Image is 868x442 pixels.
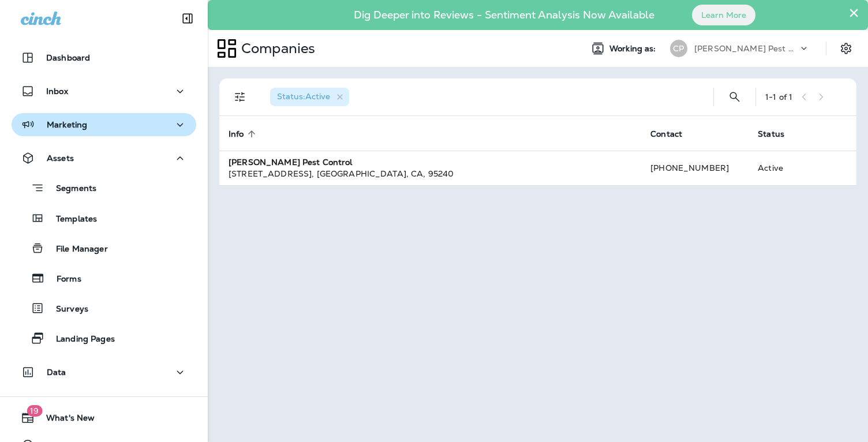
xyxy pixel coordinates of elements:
div: 1 - 1 of 1 [765,92,792,102]
span: Working as: [609,44,659,54]
td: Active [749,151,814,185]
p: Segments [44,183,96,195]
button: Templates [12,206,196,230]
button: Surveys [12,296,196,320]
button: Marketing [12,113,196,136]
button: File Manager [12,236,196,260]
button: Learn More [692,5,755,25]
p: Inbox [46,87,68,96]
button: Assets [12,147,196,170]
td: [PHONE_NUMBER] [641,151,749,185]
span: Info [229,129,244,139]
p: Assets [47,153,74,163]
button: Segments [12,175,196,200]
button: Collapse Sidebar [171,7,204,30]
button: 19What's New [12,406,196,429]
span: What's New [35,413,95,427]
button: Inbox [12,80,196,103]
span: 19 [27,405,42,417]
div: [STREET_ADDRESS] , [GEOGRAPHIC_DATA] , CA , 95240 [229,168,632,179]
button: Settings [836,38,856,59]
p: Landing Pages [44,334,115,345]
button: Data [12,361,196,384]
button: Close [848,3,859,22]
p: [PERSON_NAME] Pest Control [694,44,798,53]
span: Status : Active [277,91,330,102]
span: Contact [650,129,697,139]
p: Marketing [47,120,87,129]
p: Companies [237,40,315,57]
div: CP [670,40,687,57]
button: Forms [12,266,196,290]
span: Info [229,129,259,139]
strong: [PERSON_NAME] Pest Control [229,157,353,167]
button: Landing Pages [12,326,196,350]
p: File Manager [44,244,108,255]
div: Status:Active [270,88,349,106]
button: Dashboard [12,46,196,69]
p: Dashboard [46,53,90,62]
span: Status [758,129,784,139]
button: Search Companies [723,85,746,108]
button: Filters [229,85,252,108]
p: Data [47,368,66,377]
p: Dig Deeper into Reviews - Sentiment Analysis Now Available [320,13,688,17]
p: Templates [44,214,97,225]
span: Contact [650,129,682,139]
p: Forms [45,274,81,285]
p: Surveys [44,304,88,315]
span: Status [758,129,799,139]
